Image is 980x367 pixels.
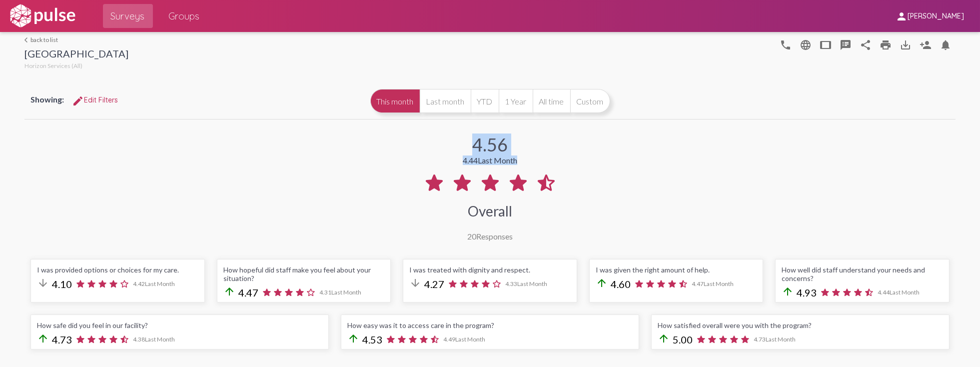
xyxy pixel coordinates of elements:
button: Share [856,34,876,54]
span: 4.47 [692,280,734,287]
button: Last month [420,89,471,113]
div: How easy was it to access care in the program? [347,321,633,329]
div: I was given the right amount of help. [596,265,757,274]
span: 20 [467,231,476,241]
div: I was treated with dignity and respect. [409,265,571,274]
div: How well did staff understand your needs and concerns? [782,265,943,282]
span: 4.49 [443,335,485,343]
div: I was provided options or choices for my care. [37,265,198,274]
mat-icon: arrow_upward [596,277,608,289]
div: 4.44 [463,155,517,165]
button: YTD [471,89,499,113]
span: 4.10 [52,278,72,290]
span: Edit Filters [72,95,118,104]
span: Last Month [145,335,175,343]
button: Person [916,34,936,54]
span: [PERSON_NAME] [908,12,964,21]
a: print [876,34,896,54]
span: 4.47 [238,286,258,298]
span: Last Month [517,280,547,287]
span: Showing: [30,94,64,104]
mat-icon: arrow_downward [37,277,49,289]
mat-icon: tablet [820,39,832,51]
span: 4.44 [878,288,920,296]
mat-icon: arrow_upward [37,332,49,344]
mat-icon: arrow_upward [782,285,794,297]
button: This month [370,89,420,113]
span: 4.93 [797,286,817,298]
button: speaker_notes [836,34,856,54]
span: Last Month [455,335,485,343]
mat-icon: person [896,10,908,22]
span: 4.27 [424,278,444,290]
span: 4.53 [362,333,382,345]
mat-icon: arrow_upward [658,332,670,344]
button: language [776,34,796,54]
span: 4.31 [319,288,361,296]
mat-icon: language [780,39,792,51]
button: Custom [570,89,610,113]
div: Overall [468,202,512,219]
mat-icon: language [800,39,812,51]
mat-icon: Edit Filters [72,95,84,107]
mat-icon: Share [860,39,872,51]
span: Last Month [145,280,175,287]
div: 4.56 [472,133,508,155]
button: Download [896,34,916,54]
button: [PERSON_NAME] [888,6,972,25]
span: Last Month [478,155,517,165]
span: Surveys [111,7,145,25]
span: Horizon Services (All) [24,62,82,69]
span: 4.60 [611,278,631,290]
button: tablet [816,34,836,54]
a: back to list [24,36,128,43]
button: All time [533,89,570,113]
mat-icon: arrow_upward [347,332,359,344]
div: Responses [467,231,513,241]
span: 4.73 [754,335,796,343]
mat-icon: Person [920,39,932,51]
img: white-logo.svg [8,3,77,28]
div: [GEOGRAPHIC_DATA] [24,47,128,62]
div: How satisfied overall were you with the program? [658,321,943,329]
span: Last Month [766,335,796,343]
button: 1 Year [499,89,533,113]
mat-icon: Download [900,39,912,51]
button: language [796,34,816,54]
div: How hopeful did staff make you feel about your situation? [223,265,385,282]
span: 4.33 [505,280,547,287]
mat-icon: print [880,39,892,51]
span: 5.00 [673,333,693,345]
mat-icon: arrow_back_ios [24,37,30,43]
button: Edit FiltersEdit Filters [64,91,126,109]
span: 4.42 [133,280,175,287]
a: Surveys [103,4,153,28]
span: 4.73 [52,333,72,345]
span: Last Month [704,280,734,287]
span: Groups [169,7,200,25]
mat-icon: Bell [940,39,952,51]
span: 4.38 [133,335,175,343]
mat-icon: arrow_downward [409,277,421,289]
mat-icon: arrow_upward [223,285,235,297]
button: Bell [936,34,956,54]
div: How safe did you feel in our facility? [37,321,322,329]
span: Last Month [331,288,361,296]
span: Last Month [890,288,920,296]
mat-icon: speaker_notes [840,39,852,51]
a: Groups [161,4,208,28]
